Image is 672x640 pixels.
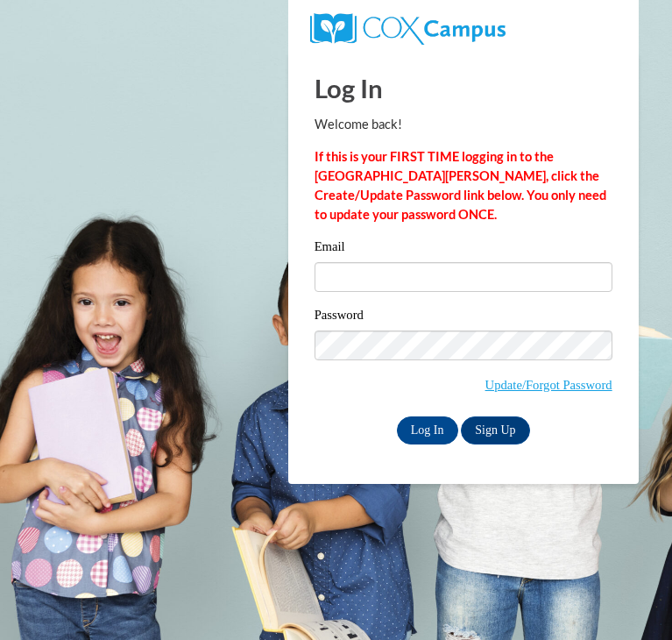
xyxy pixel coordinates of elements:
label: Email [315,240,612,258]
a: COX Campus [310,20,506,35]
img: COX Campus [310,13,506,45]
h1: Log In [315,70,612,106]
strong: If this is your FIRST TIME logging in to the [GEOGRAPHIC_DATA][PERSON_NAME], click the Create/Upd... [315,149,606,222]
label: Password [315,309,612,326]
a: Update/Forgot Password [485,378,612,392]
input: Log In [397,416,458,444]
p: Welcome back! [315,115,612,134]
a: Sign Up [461,416,529,444]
